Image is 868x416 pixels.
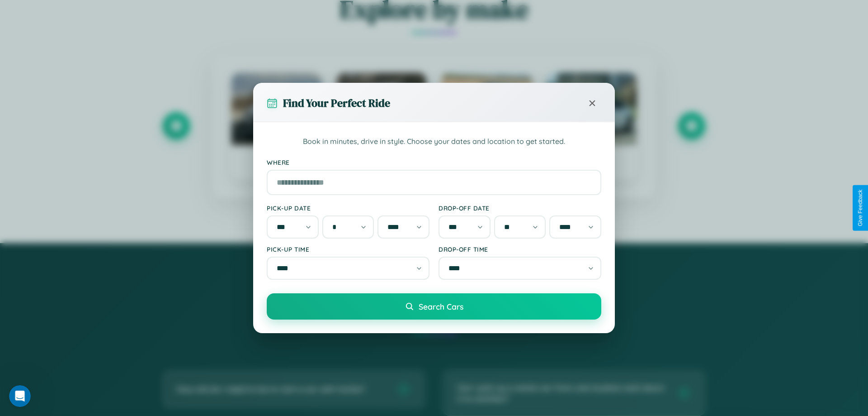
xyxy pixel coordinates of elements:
[267,293,601,320] button: Search Cars
[439,204,601,212] label: Drop-off Date
[267,136,601,148] p: Book in minutes, drive in style. Choose your dates and location to get started.
[419,301,463,311] span: Search Cars
[267,158,601,166] label: Where
[439,245,601,253] label: Drop-off Time
[267,204,429,212] label: Pick-up Date
[283,96,390,110] h3: Find Your Perfect Ride
[267,245,429,253] label: Pick-up Time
